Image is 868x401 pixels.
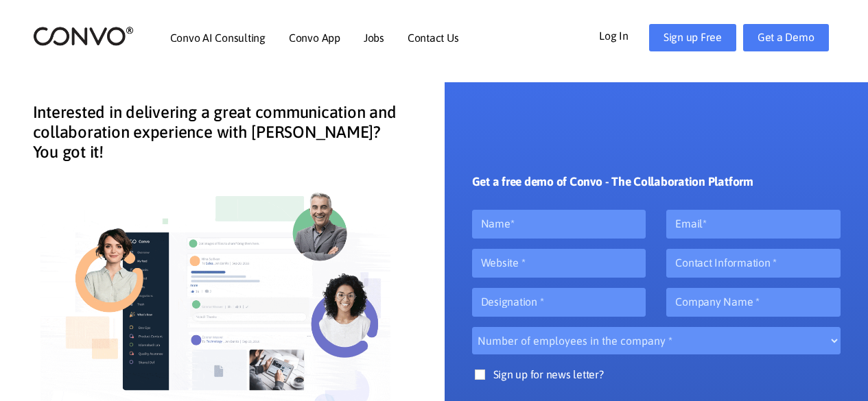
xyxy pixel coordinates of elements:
input: Designation * [472,288,646,317]
input: Name* [472,210,646,239]
a: Convo AI Consulting [170,32,266,43]
a: Get a Demo [743,24,829,51]
a: Log In [599,24,649,46]
img: logo_2.png [33,25,134,47]
input: Website * [472,249,646,278]
h4: Interested in delivering a great communication and collaboration experience with [PERSON_NAME]? Y... [33,103,403,172]
h3: Get a free demo of Convo - The Collaboration Platform [472,175,753,199]
a: Contact Us [408,32,459,43]
input: Contact Information * [666,249,841,278]
input: Email* [666,210,841,239]
label: Sign up for news letter? [472,365,841,399]
a: Sign up Free [649,24,736,51]
a: Jobs [364,32,384,43]
input: Company Name * [666,288,841,317]
a: Convo App [289,32,340,43]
